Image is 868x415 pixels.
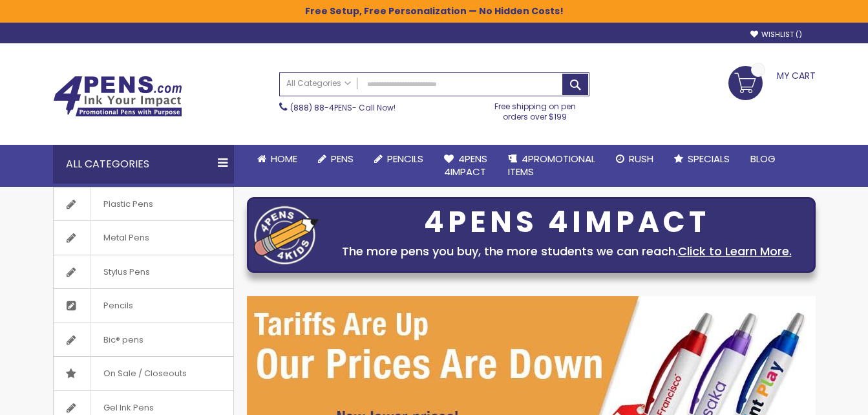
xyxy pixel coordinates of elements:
[90,323,156,357] span: Bic® pens
[90,357,200,390] span: On Sale / Closeouts
[90,255,163,289] span: Stylus Pens
[308,145,364,173] a: Pens
[629,152,653,165] span: Rush
[688,152,730,165] span: Specials
[508,152,595,178] span: 4PROMOTIONAL ITEMS
[90,289,146,323] span: Pencils
[331,152,354,165] span: Pens
[444,152,487,178] span: 4Pens 4impact
[387,152,423,165] span: Pencils
[290,102,396,113] span: - Call Now!
[271,152,297,165] span: Home
[54,323,233,357] a: Bic® pens
[325,209,809,236] div: 4PENS 4IMPACT
[325,242,809,261] div: The more pens you buy, the more students we can reach.
[254,206,319,264] img: four_pen_logo.png
[740,145,786,173] a: Blog
[90,187,166,221] span: Plastic Pens
[286,78,351,89] span: All Categories
[90,221,162,255] span: Metal Pens
[750,152,776,165] span: Blog
[678,243,792,259] a: Click to Learn More.
[750,30,802,39] a: Wishlist
[290,102,352,113] a: (888) 88-4PENS
[364,145,434,173] a: Pencils
[664,145,740,173] a: Specials
[54,289,233,323] a: Pencils
[280,73,357,94] a: All Categories
[481,96,589,122] div: Free shipping on pen orders over $199
[606,145,664,173] a: Rush
[498,145,606,187] a: 4PROMOTIONALITEMS
[54,187,233,221] a: Plastic Pens
[54,357,233,390] a: On Sale / Closeouts
[53,76,182,117] img: 4Pens Custom Pens and Promotional Products
[434,145,498,187] a: 4Pens4impact
[54,221,233,255] a: Metal Pens
[247,145,308,173] a: Home
[53,145,234,184] div: All Categories
[54,255,233,289] a: Stylus Pens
